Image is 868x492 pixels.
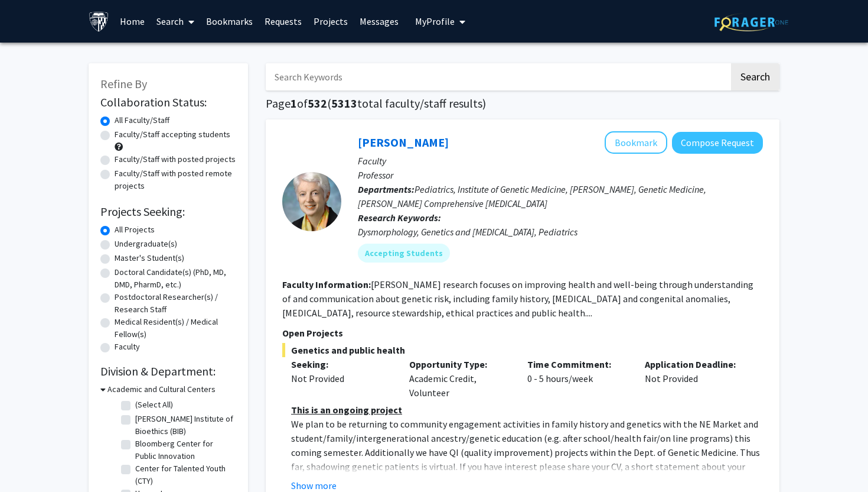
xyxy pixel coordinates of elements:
label: Faculty/Staff with posted projects [115,153,236,166]
span: My Profile [415,15,455,27]
a: Home [114,1,151,42]
p: Faculty [358,154,763,168]
a: Messages [354,1,404,42]
p: Professor [358,168,763,182]
h2: Division & Department: [100,364,236,378]
label: Bloomberg Center for Public Innovation [135,438,233,462]
div: Academic Credit, Volunteer [400,357,518,400]
h2: Collaboration Status: [100,95,236,109]
label: Center for Talented Youth (CTY) [135,462,233,487]
p: Time Commitment: [527,357,628,371]
span: 532 [308,96,327,111]
a: Requests [259,1,308,42]
label: (Select All) [135,399,173,411]
h3: Academic and Cultural Centers [107,383,216,396]
label: Doctoral Candidate(s) (PhD, MD, DMD, PharmD, etc.) [115,266,236,291]
b: Departments: [358,183,415,195]
div: Dysmorphology, Genetics and [MEDICAL_DATA], Pediatrics [358,225,763,239]
p: Opportunity Type: [409,357,510,371]
label: Medical Resident(s) / Medical Fellow(s) [115,316,236,341]
label: Faculty/Staff accepting students [115,128,230,141]
a: Bookmarks [200,1,259,42]
button: Search [731,63,779,90]
h2: Projects Seeking: [100,205,236,219]
span: Genetics and public health [282,343,763,357]
span: Refine By [100,76,147,91]
label: Postdoctoral Researcher(s) / Research Staff [115,291,236,316]
label: Undergraduate(s) [115,238,177,250]
label: Faculty/Staff with posted remote projects [115,167,236,192]
button: Compose Request to Joann Bodurtha [672,132,763,154]
label: All Projects [115,224,155,236]
a: Projects [308,1,354,42]
p: Seeking: [291,357,391,371]
u: This is an ongoing project [291,404,402,416]
span: 1 [291,96,297,111]
b: Research Keywords: [358,212,441,224]
fg-read-more: [PERSON_NAME] research focuses on improving health and well-being through understanding of and co... [282,279,753,319]
img: ForagerOne Logo [714,13,788,31]
input: Search Keywords [266,63,729,90]
label: Master's Student(s) [115,252,184,264]
b: Faculty Information: [282,279,371,290]
label: All Faculty/Staff [115,114,169,127]
a: [PERSON_NAME] [358,135,449,150]
a: Search [151,1,200,42]
h1: Page of ( total faculty/staff results) [266,96,779,111]
span: 5313 [331,96,357,111]
p: Application Deadline: [645,357,745,371]
iframe: Chat [9,439,50,483]
mat-chip: Accepting Students [358,244,450,263]
button: Add Joann Bodurtha to Bookmarks [605,131,667,154]
p: Open Projects [282,326,763,340]
label: [PERSON_NAME] Institute of Bioethics (BIB) [135,413,233,438]
div: Not Provided [636,357,754,400]
div: Not Provided [291,371,391,386]
img: Johns Hopkins University Logo [89,11,109,32]
div: 0 - 5 hours/week [518,357,637,400]
span: Pediatrics, Institute of Genetic Medicine, [PERSON_NAME], Genetic Medicine, [PERSON_NAME] Compreh... [358,183,706,209]
label: Faculty [115,341,140,353]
